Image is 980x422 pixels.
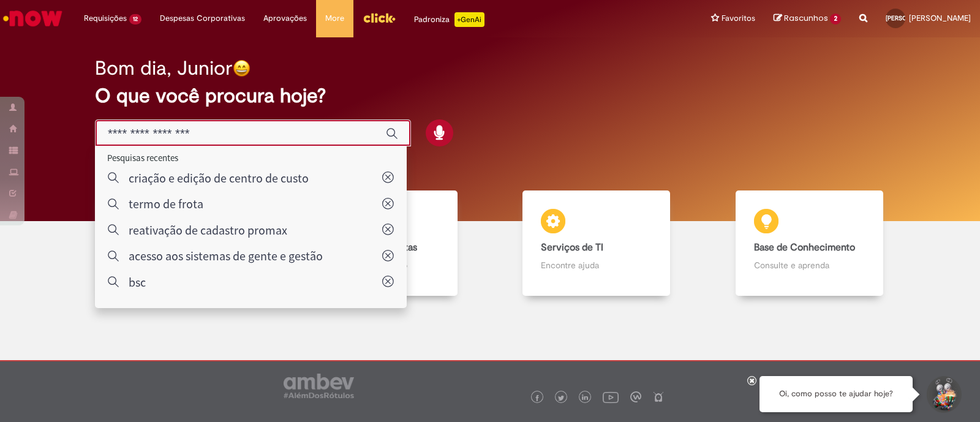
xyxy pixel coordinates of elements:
[925,376,962,413] button: Iniciar Conversa de Suporte
[95,85,885,107] h2: O que você procura hoje?
[784,12,828,24] span: Rascunhos
[263,12,307,24] span: Aprovações
[754,259,865,271] p: Consulte e aprenda
[830,13,841,24] span: 2
[703,190,916,296] a: Base de Conhecimento Consulte e aprenda
[84,12,127,24] span: Requisições
[64,190,277,296] a: Tirar dúvidas Tirar dúvidas com Lupi Assist e Gen Ai
[534,395,540,401] img: logo_footer_facebook.png
[722,12,755,24] span: Favoritos
[541,259,652,271] p: Encontre ajuda
[582,394,588,402] img: logo_footer_linkedin.png
[414,12,484,27] div: Padroniza
[630,391,641,402] img: logo_footer_workplace.png
[886,14,933,22] span: [PERSON_NAME]
[558,395,564,401] img: logo_footer_twitter.png
[328,241,417,254] b: Catálogo de Ofertas
[653,391,664,402] img: logo_footer_naosei.png
[490,190,703,296] a: Serviços de TI Encontre ajuda
[160,12,245,24] span: Despesas Corporativas
[1,6,64,31] img: ServiceNow
[95,58,233,79] h2: Bom dia, Junior
[759,376,913,412] div: Oi, como posso te ajudar hoje?
[325,12,344,24] span: More
[774,13,841,24] a: Rascunhos
[363,9,396,27] img: click_logo_yellow_360x200.png
[129,14,141,24] span: 12
[754,241,855,254] b: Base de Conhecimento
[284,374,354,398] img: logo_footer_ambev_rotulo_gray.png
[454,12,484,27] p: +GenAi
[909,13,971,23] span: [PERSON_NAME]
[233,59,251,77] img: happy-face.png
[541,241,603,254] b: Serviços de TI
[603,389,619,405] img: logo_footer_youtube.png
